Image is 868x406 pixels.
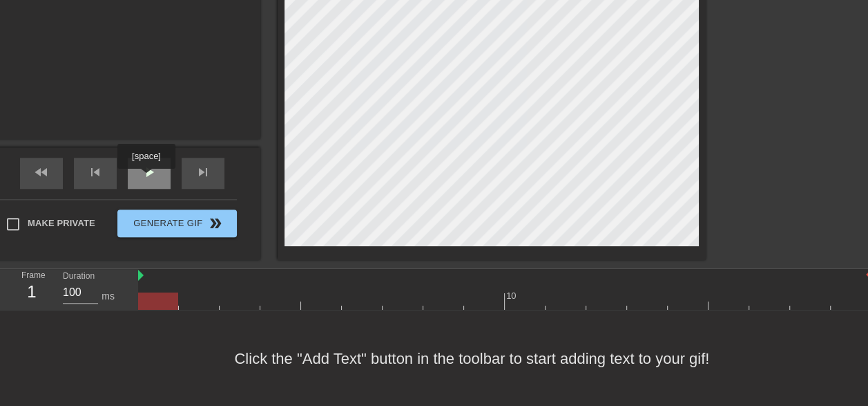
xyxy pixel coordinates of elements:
div: 10 [506,289,519,303]
span: skip_next [195,164,211,181]
span: Generate Gif [123,215,231,232]
span: fast_rewind [33,164,50,181]
span: skip_previous [87,164,104,181]
span: double_arrow [207,215,224,232]
span: play_arrow [141,164,157,181]
div: Frame [11,269,52,309]
button: Generate Gif [117,210,237,237]
div: ms [102,289,115,304]
span: Make Private [28,216,95,230]
div: 1 [21,279,42,304]
label: Duration [63,272,95,280]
